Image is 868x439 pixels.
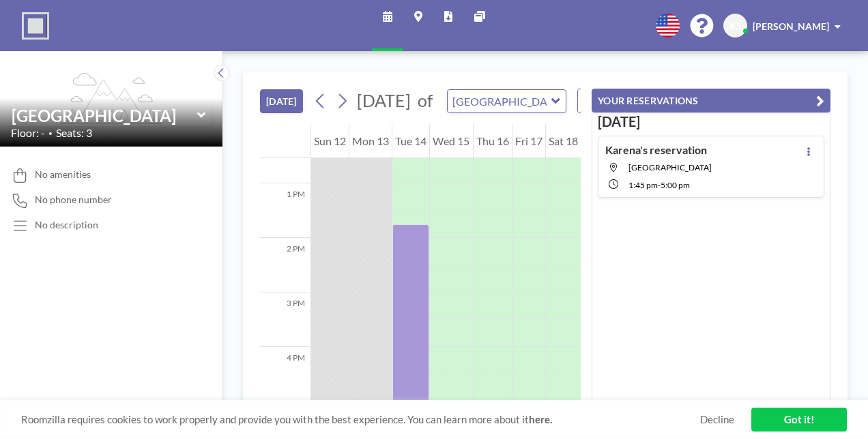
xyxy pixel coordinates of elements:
a: Got it! [751,408,847,432]
div: Tue 14 [392,124,429,158]
button: [DATE] [260,89,303,113]
input: Penn Station [12,106,197,125]
div: 1 PM [260,183,310,238]
span: Seats: 3 [56,126,92,140]
span: Penn Station [628,162,712,172]
span: No amenities [35,168,91,181]
span: • [48,129,53,138]
span: of [418,90,433,111]
div: Sun 12 [311,124,349,158]
img: organization-logo [22,12,49,40]
div: 3 PM [260,292,310,347]
div: 4 PM [260,347,310,402]
span: 1:45 PM [628,180,658,190]
div: Search for option [578,89,696,112]
span: [DATE] [357,90,411,110]
div: Mon 13 [349,124,392,158]
div: Sat 18 [546,124,581,158]
span: KS [729,20,742,32]
h4: Karena's reservation [605,143,707,157]
div: No description [35,219,98,231]
input: Penn Station [448,90,552,112]
a: here. [529,413,552,425]
span: Floor: - [11,126,45,140]
a: Decline [700,413,734,426]
button: YOUR RESERVATIONS [592,89,830,112]
span: [PERSON_NAME] [753,20,829,32]
span: No phone number [35,194,112,206]
span: WEEKLY VIEW [581,92,658,110]
div: Thu 16 [474,124,512,158]
span: 5:00 PM [661,180,690,190]
h3: [DATE] [598,113,824,130]
span: Roomzilla requires cookies to work properly and provide you with the best experience. You can lea... [21,413,700,426]
div: 2 PM [260,238,310,292]
div: Fri 17 [512,124,545,158]
span: - [658,180,661,190]
div: Wed 15 [430,124,472,158]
